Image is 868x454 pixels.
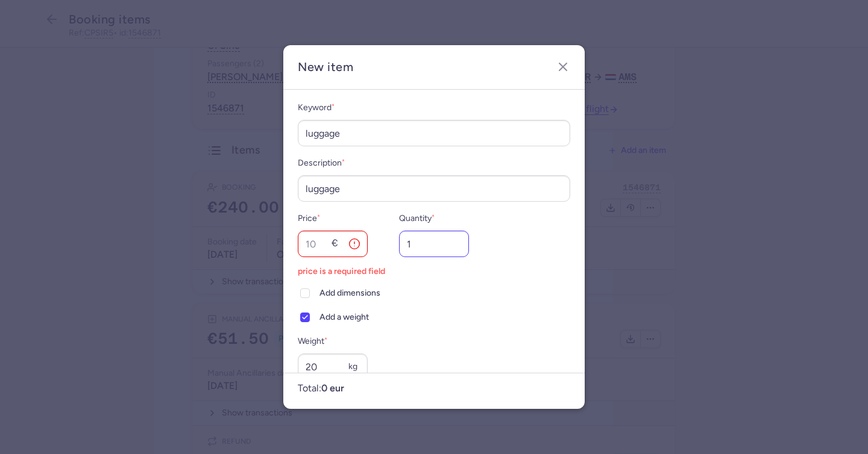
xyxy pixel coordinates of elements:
h2: New item [298,60,570,75]
input: 23 [298,353,368,380]
li: price is a required field [298,267,570,276]
label: Keyword [298,101,570,115]
div: € [332,238,344,250]
input: 10 [298,231,368,257]
input: Add dimensions [300,288,310,298]
input: Add a weight [300,313,310,322]
span: Add dimensions [319,286,570,300]
label: Weight [298,334,368,349]
span: Add a weight [319,310,570,325]
label: Price [298,211,368,226]
span: kg [348,361,357,372]
label: Description [298,156,570,170]
label: Quantity [399,211,469,226]
input: special_luggage, pet, sport_equipment... [298,175,570,202]
input: special_luggage, pet, sport_equipment... [298,120,570,146]
strong: 0 eur [321,382,344,394]
p: Total: [298,383,565,394]
input: 1 [399,231,469,257]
